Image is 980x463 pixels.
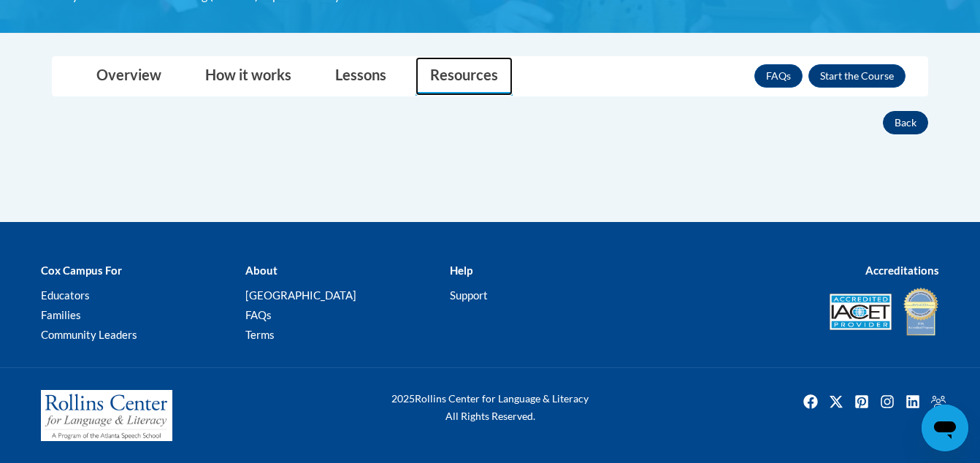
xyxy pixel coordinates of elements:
[191,57,306,96] a: How it works
[824,390,848,413] a: Twitter
[321,57,401,96] a: Lessons
[41,308,81,321] a: Families
[927,390,950,413] a: Facebook Group
[245,308,272,321] a: FAQs
[245,264,277,277] b: About
[82,57,176,96] a: Overview
[799,390,822,413] img: Facebook icon
[337,390,643,425] div: Rollins Center for Language & Literacy All Rights Reserved.
[450,264,472,277] b: Help
[391,392,415,405] span: 2025
[927,390,950,413] img: Facebook group icon
[799,390,822,413] a: Facebook
[850,390,873,413] img: Pinterest icon
[41,288,90,302] a: Educators
[824,390,848,413] img: Twitter icon
[41,390,172,441] img: Rollins Center for Language & Literacy - A Program of the Atlanta Speech School
[245,288,356,302] a: [GEOGRAPHIC_DATA]
[416,57,513,96] a: Resources
[922,405,968,451] iframe: Button to launch messaging window
[450,288,488,302] a: Support
[876,390,899,413] img: Instagram icon
[883,111,928,134] button: Back
[901,390,925,413] img: LinkedIn icon
[850,390,873,413] a: Pinterest
[41,264,122,277] b: Cox Campus For
[830,294,892,330] img: Accredited IACET® Provider
[903,286,939,337] img: IDA® Accredited
[876,390,899,413] a: Instagram
[901,390,925,413] a: Linkedin
[865,264,939,277] b: Accreditations
[754,64,803,88] a: FAQs
[245,328,275,341] a: Terms
[41,328,137,341] a: Community Leaders
[808,64,906,88] button: Enroll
